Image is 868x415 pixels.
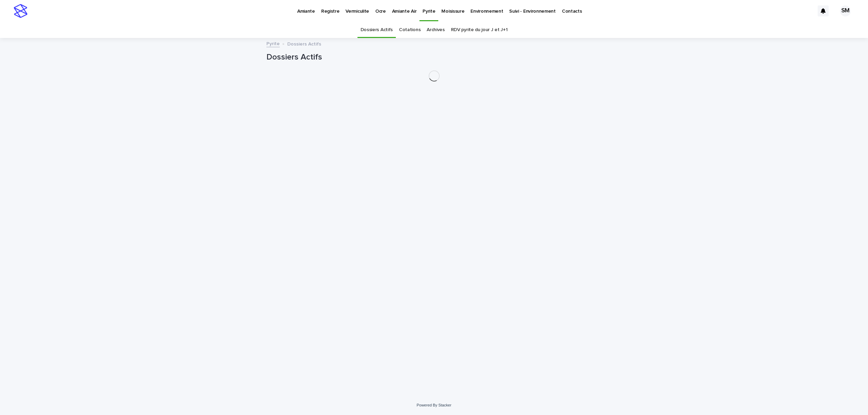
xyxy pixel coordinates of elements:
a: Cotations [399,22,420,38]
div: SM [840,5,851,16]
p: Dossiers Actifs [287,40,321,47]
a: Dossiers Actifs [361,22,393,38]
a: Pyrite [266,39,280,47]
a: RDV pyrite du jour J et J+1 [451,22,508,38]
a: Archives [427,22,445,38]
a: Powered By Stacker [417,403,451,407]
h1: Dossiers Actifs [266,52,602,62]
img: stacker-logo-s-only.png [14,4,27,18]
